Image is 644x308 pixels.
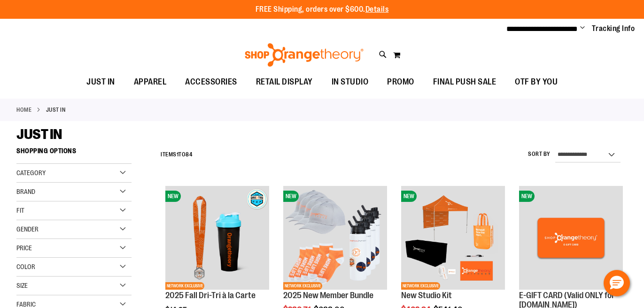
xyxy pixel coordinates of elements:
[16,207,24,214] span: Fit
[528,150,551,158] label: Sort By
[16,188,35,195] span: Brand
[16,263,35,270] span: Color
[519,186,623,291] a: E-GIFT CARD (Valid ONLY for ShopOrangetheory.com)NEW
[16,169,46,177] span: Category
[256,4,389,15] p: FREE Shipping, orders over $600.
[46,106,66,114] strong: JUST IN
[283,282,322,290] span: NETWORK EXCLUSIVE
[177,151,179,158] span: 1
[165,191,181,202] span: NEW
[401,291,452,300] a: New Studio Kit
[580,24,585,33] button: Account menu
[16,300,36,308] span: Fabric
[283,191,299,202] span: NEW
[124,71,176,93] a: APPAREL
[165,291,256,300] a: 2025 Fall Dri-Tri à la Carte
[505,71,567,93] a: OTF BY YOU
[165,282,204,290] span: NETWORK EXCLUSIVE
[592,23,635,34] a: Tracking Info
[134,71,167,92] span: APPAREL
[16,225,39,233] span: Gender
[165,186,269,291] a: 2025 Fall Dri-Tri à la CarteNEWNETWORK EXCLUSIVE
[387,71,414,92] span: PROMO
[604,270,630,296] button: Hello, have a question? Let’s chat.
[322,71,378,93] a: IN STUDIO
[401,186,505,291] a: New Studio KitNEWNETWORK EXCLUSIVE
[247,71,322,93] a: RETAIL DISPLAY
[283,186,387,290] img: 2025 New Member Bundle
[433,71,497,92] span: FINAL PUSH SALE
[332,71,369,92] span: IN STUDIO
[77,71,124,92] a: JUST IN
[16,143,132,164] strong: Shopping Options
[424,71,506,93] a: FINAL PUSH SALE
[256,71,313,92] span: RETAIL DISPLAY
[365,5,389,14] a: Details
[165,186,269,290] img: 2025 Fall Dri-Tri à la Carte
[401,186,505,290] img: New Studio Kit
[519,191,535,202] span: NEW
[185,71,237,92] span: ACCESSORIES
[176,71,247,93] a: ACCESSORIES
[515,71,558,92] span: OTF BY YOU
[16,282,28,289] span: Size
[283,186,387,291] a: 2025 New Member BundleNEWNETWORK EXCLUSIVE
[378,71,424,93] a: PROMO
[16,106,31,114] a: Home
[16,244,32,252] span: Price
[401,282,440,290] span: NETWORK EXCLUSIVE
[519,186,623,290] img: E-GIFT CARD (Valid ONLY for ShopOrangetheory.com)
[16,126,62,142] span: JUST IN
[161,147,192,162] h2: Items to
[283,291,373,300] a: 2025 New Member Bundle
[86,71,115,92] span: JUST IN
[401,191,417,202] span: NEW
[186,151,192,158] span: 84
[243,43,365,67] img: Shop Orangetheory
